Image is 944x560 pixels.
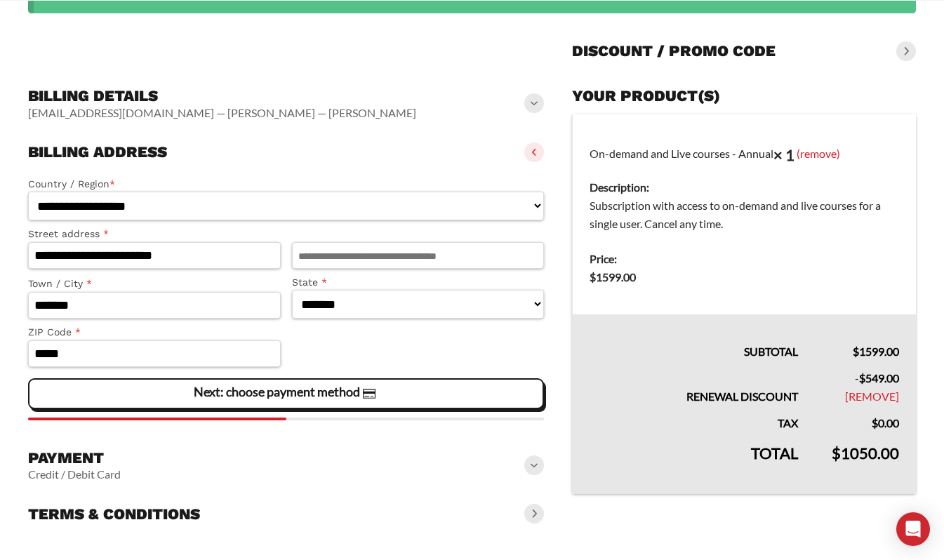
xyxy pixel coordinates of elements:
vaadin-horizontal-layout: Credit / Debit Card [28,467,121,481]
label: Town / City [28,276,281,292]
bdi: 0.00 [872,416,899,429]
th: Renewal Discount [573,361,816,406]
h3: Terms & conditions [28,505,200,524]
span: $ [853,345,859,358]
td: - [815,361,916,406]
span: $ [859,371,865,385]
td: On-demand and Live courses - Annual [573,114,917,242]
h3: Payment [28,448,121,468]
dd: Subscription with access to on-demand and live courses for a single user. Cancel any time. [590,196,899,233]
bdi: 1599.00 [590,270,636,284]
bdi: 1050.00 [832,444,899,462]
h3: Billing details [28,86,416,106]
span: $ [872,416,878,429]
a: (remove) [797,146,840,159]
label: Street address [28,226,281,242]
bdi: 1599.00 [853,345,899,358]
div: Open Intercom Messenger [896,512,930,546]
th: Tax [573,406,816,432]
label: ZIP Code [28,324,281,340]
label: Country / Region [28,176,544,192]
dt: Description: [590,178,899,196]
a: Remove discount_renewal coupon [845,389,899,403]
h3: Discount / promo code [572,41,776,61]
strong: × 1 [773,145,795,164]
label: State [292,274,545,291]
vaadin-button: Next: choose payment method [28,378,544,409]
th: Subtotal [573,314,816,361]
span: 549.00 [859,371,899,385]
h3: Billing address [28,142,167,162]
th: Total [573,432,816,494]
vaadin-horizontal-layout: [EMAIL_ADDRESS][DOMAIN_NAME] — [PERSON_NAME] — [PERSON_NAME] [28,106,416,120]
span: $ [590,270,596,284]
dt: Price: [590,250,899,268]
span: $ [832,444,841,462]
